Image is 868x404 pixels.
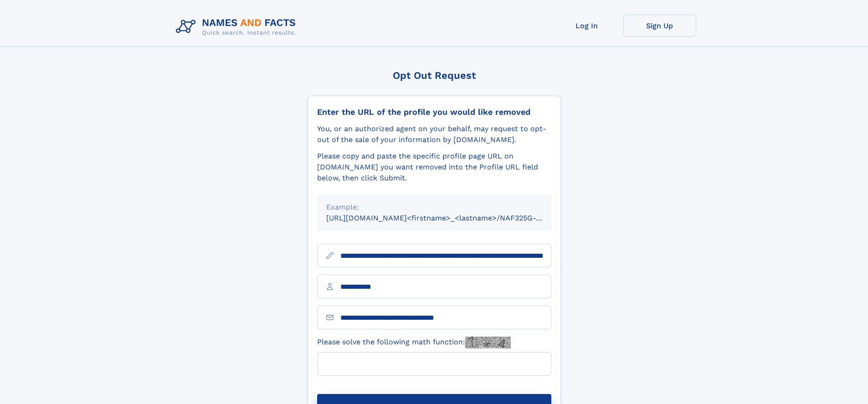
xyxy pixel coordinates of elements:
img: Logo Names and Facts [172,15,303,39]
div: Enter the URL of the profile you would like removed [317,107,551,117]
a: Sign Up [623,15,696,37]
div: You, or an authorized agent on your behalf, may request to opt-out of the sale of your informatio... [317,123,551,145]
small: [URL][DOMAIN_NAME]<firstname>_<lastname>/NAF325G-xxxxxxxx [326,214,569,222]
div: Example: [326,202,542,213]
label: Please solve the following math function: [317,337,511,348]
a: Log In [550,15,623,37]
div: Please copy and paste the specific profile page URL on [DOMAIN_NAME] you want removed into the Pr... [317,151,551,184]
div: Opt Out Request [308,70,561,81]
